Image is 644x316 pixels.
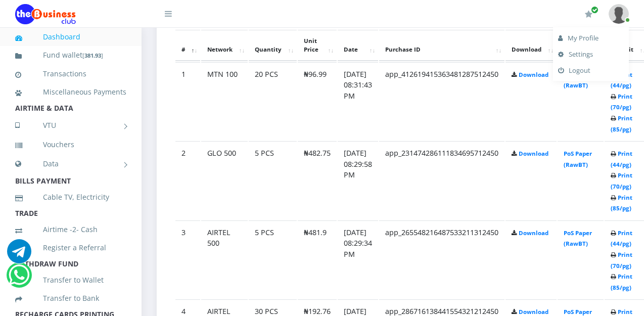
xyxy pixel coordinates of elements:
[379,30,504,61] th: Purchase ID: activate to sort column ascending
[558,62,624,78] a: Logout
[558,30,624,46] a: My Profile
[609,4,629,24] img: User
[519,308,548,315] a: Download
[298,220,337,299] td: ₦481.9
[249,141,297,219] td: 5 PCS
[611,229,632,248] a: Print (44/pg)
[564,229,592,248] a: PoS Paper (RawBT)
[15,186,126,209] a: Cable TV, Electricity
[201,220,248,299] td: AIRTEL 500
[175,141,200,219] td: 2
[201,141,248,219] td: GLO 500
[338,62,378,141] td: [DATE] 08:31:43 PM
[15,287,126,310] a: Transfer to Bank
[15,133,126,156] a: Vouchers
[519,229,548,237] a: Download
[379,141,504,219] td: app_231474286111834695712450
[519,150,548,157] a: Download
[175,220,200,299] td: 3
[519,71,548,78] a: Download
[298,141,337,219] td: ₦482.75
[15,62,126,85] a: Transactions
[611,114,632,133] a: Print (85/pg)
[15,25,126,49] a: Dashboard
[9,270,29,287] a: Chat for support
[379,220,504,299] td: app_265548216487533211312450
[591,6,599,14] span: Renew/Upgrade Subscription
[505,30,557,61] th: Download: activate to sort column ascending
[7,247,31,263] a: Chat for support
[249,62,297,141] td: 20 PCS
[611,273,632,291] a: Print (85/pg)
[249,220,297,299] td: 5 PCS
[298,62,337,141] td: ₦96.99
[175,30,200,61] th: #: activate to sort column descending
[201,62,248,141] td: MTN 100
[15,43,126,67] a: Fund wallet[381.93]
[338,30,378,61] th: Date: activate to sort column ascending
[611,251,632,269] a: Print (70/pg)
[338,141,378,219] td: [DATE] 08:29:58 PM
[298,30,337,61] th: Unit Price: activate to sort column ascending
[338,220,378,299] td: [DATE] 08:29:34 PM
[611,150,632,168] a: Print (44/pg)
[379,62,504,141] td: app_412619415363481287512450
[611,171,632,190] a: Print (70/pg)
[585,10,592,18] i: Renew/Upgrade Subscription
[249,30,297,61] th: Quantity: activate to sort column ascending
[15,151,126,176] a: Data
[15,218,126,241] a: Airtime -2- Cash
[175,62,200,141] td: 1
[15,113,126,138] a: VTU
[15,236,126,259] a: Register a Referral
[611,93,632,111] a: Print (70/pg)
[15,268,126,292] a: Transfer to Wallet
[15,4,76,24] img: Logo
[611,194,632,212] a: Print (85/pg)
[84,52,101,59] b: 381.93
[15,80,126,104] a: Miscellaneous Payments
[564,150,592,168] a: PoS Paper (RawBT)
[558,46,624,62] a: Settings
[201,30,248,61] th: Network: activate to sort column ascending
[82,52,103,59] small: [ ]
